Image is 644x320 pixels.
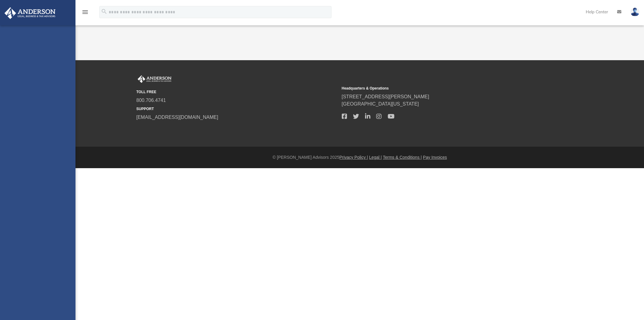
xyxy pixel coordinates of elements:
i: search [101,8,107,15]
a: [GEOGRAPHIC_DATA][US_STATE] [342,101,419,106]
div: © [PERSON_NAME] Advisors 2025 [75,154,644,161]
a: Terms & Conditions | [383,155,422,160]
i: menu [82,8,89,16]
a: [STREET_ADDRESS][PERSON_NAME] [342,94,429,99]
a: menu [82,11,89,16]
img: User Pic [630,8,639,16]
img: Anderson Advisors Platinum Portal [136,75,173,83]
a: Legal | [369,155,382,160]
small: SUPPORT [136,106,338,112]
a: Privacy Policy | [339,155,368,160]
img: Anderson Advisors Platinum Portal [3,7,57,19]
small: Headquarters & Operations [342,86,543,91]
a: [EMAIL_ADDRESS][DOMAIN_NAME] [136,115,218,120]
a: 800.706.4741 [136,98,166,103]
a: Pay Invoices [423,155,447,160]
small: TOLL FREE [136,89,338,95]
